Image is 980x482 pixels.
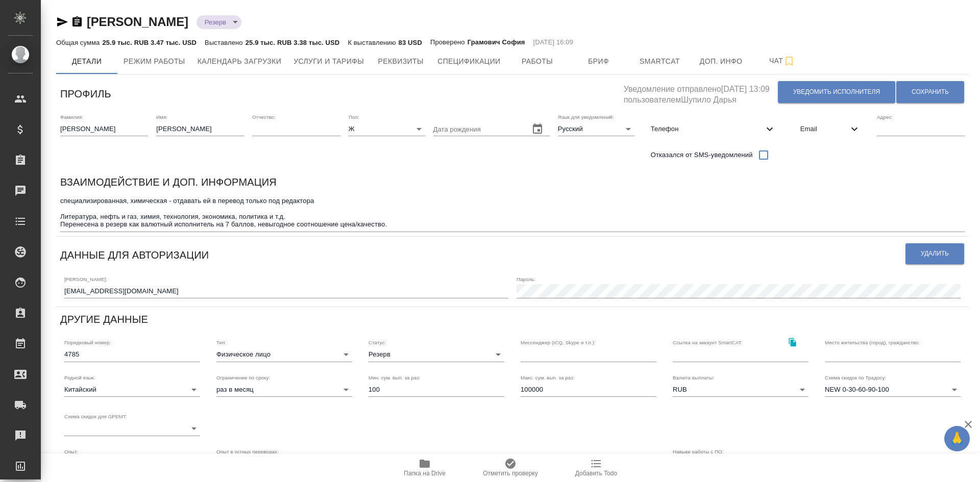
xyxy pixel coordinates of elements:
label: Опыт в устных переводах: [216,449,279,454]
span: Услуги и тарифы [293,55,364,68]
label: Схема скидок для GPEMT: [64,414,127,419]
h6: Данные для авторизации [60,247,209,263]
button: Скопировать ссылку [782,332,803,352]
label: Язык для уведомлений: [558,114,614,119]
button: Отметить проверку [468,453,553,482]
a: [PERSON_NAME] [87,15,188,29]
label: Порядковый номер: [64,340,111,345]
span: Детали [62,55,111,68]
label: Мессенджер (ICQ, Skype и т.п.): [521,340,596,345]
p: Общая сумма [56,39,102,46]
span: Удалить [921,249,949,258]
label: Родной язык: [64,375,95,380]
span: Спецификации [437,55,500,68]
label: Мин. сум. вып. за раз: [369,375,421,380]
div: Телефон [643,118,784,140]
span: Сохранить [912,88,949,96]
p: Грамович София [468,37,525,47]
label: Фамилия: [60,114,83,119]
svg: Подписаться [783,55,795,67]
button: Скопировать ссылку [71,16,83,28]
p: 25.9 тыс. RUB [102,39,151,46]
button: Удалить [905,243,964,264]
p: Проверено [430,37,468,47]
p: К выставлению [348,39,398,46]
button: Добавить Todo [553,453,639,482]
label: Пол: [349,114,359,119]
p: 25.9 тыс. RUB [246,39,294,46]
span: Smartcat [635,55,684,68]
label: Адрес: [877,114,893,119]
h6: Взаимодействие и доп. информация [60,174,277,190]
label: Ссылка на аккаунт SmartCAT: [673,340,743,345]
label: Опыт: [64,449,79,454]
div: RUB [673,383,808,397]
div: Резерв [369,347,504,362]
span: Телефон [651,124,764,134]
label: Статус: [369,340,386,345]
button: 🙏 [944,426,970,451]
button: Сохранить [896,81,964,103]
span: Чат [758,55,807,67]
span: Доп. инфо [697,55,746,68]
label: Пароль: [517,276,535,282]
span: Email [800,124,848,134]
h5: Уведомление отправлено [DATE] 13:09 пользователем Шупило Дарья [624,79,777,106]
button: Скопировать ссылку для ЯМессенджера [56,16,68,28]
label: Схема скидок по Традосу: [825,375,886,380]
span: Работы [513,55,562,68]
div: Email [792,118,869,140]
span: Уведомить исполнителя [793,88,880,96]
div: Резерв [197,15,241,29]
span: Добавить Todo [575,470,617,477]
div: NEW 0-30-60-90-100 [825,383,961,397]
span: Отказался от SMS-уведомлений [651,150,753,160]
h6: Профиль [60,86,111,102]
div: раз в месяц [216,383,352,397]
div: Физическое лицо [216,347,352,362]
label: Имя: [156,114,167,119]
button: Папка на Drive [382,453,468,482]
label: Место жительства (город), гражданство: [825,340,920,345]
label: [PERSON_NAME]: [64,276,107,282]
p: Выставлено [205,39,246,46]
p: 83 USD [399,39,422,46]
div: Русский [558,122,634,136]
span: Папка на Drive [404,470,446,477]
p: [DATE] 16:09 [533,37,574,47]
span: 🙏 [948,428,966,449]
span: Реквизиты [376,55,425,68]
span: Календарь загрузки [198,55,282,68]
p: 3.47 тыс. USD [151,39,197,46]
div: Китайский [64,383,200,397]
button: Уведомить исполнителя [778,81,895,103]
span: Бриф [574,55,623,68]
label: Валюта выплаты: [673,375,714,380]
h6: Другие данные [60,311,148,327]
label: Ограничение по сроку: [216,375,270,380]
span: Режим работы [124,55,185,68]
label: Навыки работы с ПО: [673,449,724,454]
button: Резерв [202,18,229,27]
label: Отчество: [252,114,276,119]
span: Отметить проверку [483,470,537,477]
label: Макс. сум. вып. за раз: [521,375,575,380]
textarea: специализированная, химическая - отдавать ей в перевод только под редактора Литература, нефть и г... [60,197,965,229]
p: 3.38 тыс. USD [293,39,339,46]
div: Ж [349,122,425,136]
label: Тип: [216,340,226,345]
